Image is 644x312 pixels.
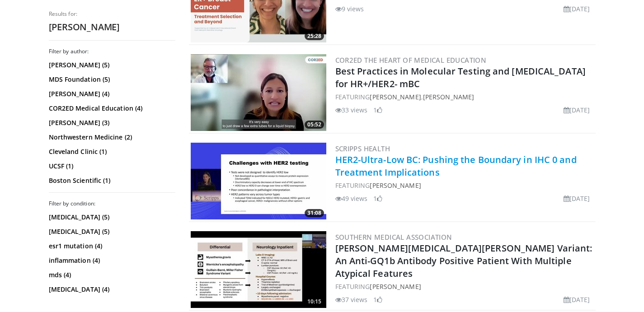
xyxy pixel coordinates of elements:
[335,56,487,65] a: COR2ED The Heart of Medical Education
[191,231,326,308] a: 10:15
[373,295,382,304] li: 1
[335,181,594,190] div: FEATURING
[370,181,421,190] a: [PERSON_NAME]
[335,4,364,14] li: 9 views
[373,194,382,203] li: 1
[335,282,594,291] div: FEATURING
[49,104,173,113] a: COR2ED Medical Education (4)
[49,200,175,207] h3: Filter by condition:
[49,242,173,251] a: esr1 mutation (4)
[191,231,326,308] img: 48453a70-5670-44db-b11a-edfdc2b4e853.300x170_q85_crop-smart_upscale.jpg
[564,194,590,203] li: [DATE]
[564,295,590,304] li: [DATE]
[49,176,173,185] a: Boston Scientific (1)
[49,21,175,33] h2: [PERSON_NAME]
[335,233,452,242] a: Southern Medical Association
[191,54,326,131] a: 05:52
[49,285,173,294] a: [MEDICAL_DATA] (4)
[49,75,173,84] a: MDS Foundation (5)
[49,162,173,171] a: UCSF (1)
[191,54,326,131] img: 8c61be3e-6ae4-4f4b-99ee-9ab052010809.300x170_q85_crop-smart_upscale.jpg
[305,209,324,217] span: 31:08
[335,144,390,153] a: Scripps Health
[49,213,173,222] a: [MEDICAL_DATA] (5)
[373,105,382,115] li: 1
[191,143,326,219] img: 7844fa86-a52f-4e7b-a00d-a86118fb096a.300x170_q85_crop-smart_upscale.jpg
[370,282,421,291] a: [PERSON_NAME]
[335,194,368,203] li: 49 views
[335,92,594,102] div: FEATURING ,
[564,105,590,115] li: [DATE]
[49,89,173,98] a: [PERSON_NAME] (4)
[191,143,326,219] a: 31:08
[305,32,324,40] span: 25:28
[305,121,324,129] span: 05:52
[49,48,175,55] h3: Filter by author:
[49,118,173,127] a: [PERSON_NAME] (3)
[335,154,577,178] a: HER2-Ultra-Low BC: Pushing the Boundary in IHC 0 and Treatment Implications
[335,65,586,90] a: Best Practices in Molecular Testing and [MEDICAL_DATA] for HR+/HER2- mBC
[49,147,173,156] a: Cleveland Clinic (1)
[423,93,474,101] a: [PERSON_NAME]
[49,227,173,236] a: [MEDICAL_DATA] (5)
[370,93,421,101] a: [PERSON_NAME]
[335,295,368,304] li: 37 views
[49,10,175,18] p: Results for:
[564,4,590,14] li: [DATE]
[49,270,173,279] a: mds (4)
[305,298,324,306] span: 10:15
[335,242,592,279] a: [PERSON_NAME][MEDICAL_DATA][PERSON_NAME] Variant: An Anti-GQ1b Antibody Positive Patient With Mul...
[49,256,173,265] a: inflammation (4)
[335,105,368,115] li: 33 views
[49,61,173,70] a: [PERSON_NAME] (5)
[49,133,173,142] a: Northwestern Medicine (2)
